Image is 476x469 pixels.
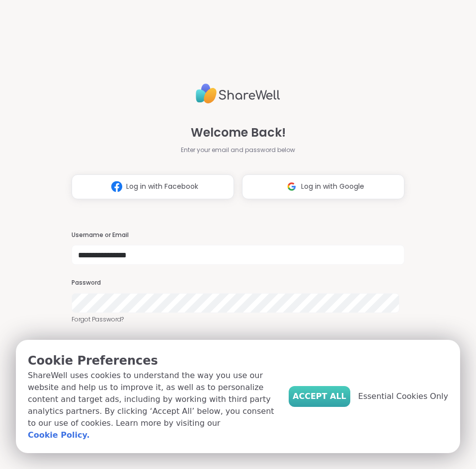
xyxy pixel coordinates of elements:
[72,174,234,199] button: Log in with Facebook
[196,79,280,108] img: ShareWell Logo
[242,174,404,199] button: Log in with Google
[28,352,281,370] p: Cookie Preferences
[72,315,405,324] a: Forgot Password?
[293,391,346,402] span: Accept All
[282,177,301,196] img: ShareWell Logomark
[28,370,281,441] p: ShareWell uses cookies to understand the way you use our website and help us to improve it, as we...
[358,391,448,402] span: Essential Cookies Only
[301,181,364,192] span: Log in with Google
[28,429,89,441] a: Cookie Policy.
[72,231,405,239] h3: Username or Email
[289,386,350,407] button: Accept All
[107,177,126,196] img: ShareWell Logomark
[126,181,198,192] span: Log in with Facebook
[181,146,295,155] span: Enter your email and password below
[72,279,405,287] h3: Password
[191,124,286,142] span: Welcome Back!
